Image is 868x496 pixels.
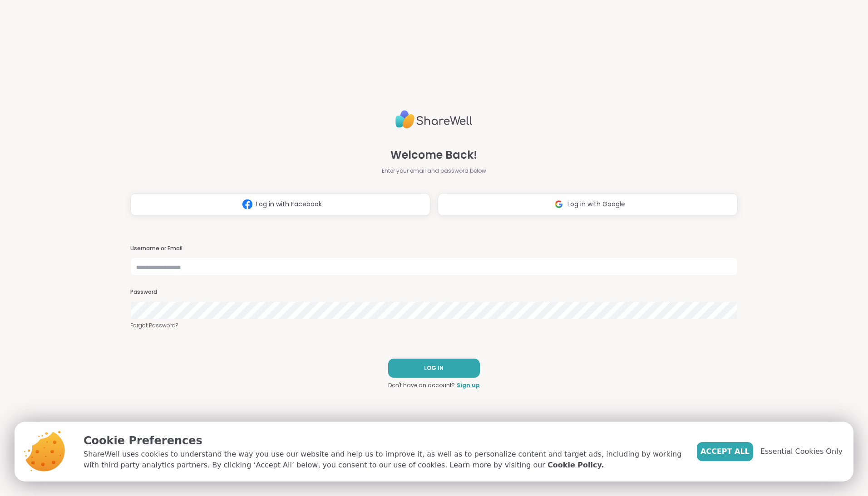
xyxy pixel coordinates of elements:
[395,107,473,132] img: ShareWell Logo
[130,321,738,330] a: Forgot Password?
[547,460,604,471] a: Cookie Policy.
[239,196,256,213] img: ShareWell Logomark
[567,199,625,209] span: Log in with Google
[550,196,567,213] img: ShareWell Logomark
[130,193,430,216] button: Log in with Facebook
[382,167,486,175] span: Enter your email and password below
[388,381,455,389] span: Don't have an account?
[760,446,843,457] span: Essential Cookies Only
[390,147,477,163] span: Welcome Back!
[457,381,480,389] a: Sign up
[256,199,322,209] span: Log in with Facebook
[130,288,738,296] h3: Password
[438,193,738,216] button: Log in with Google
[424,364,444,372] span: LOG IN
[84,433,682,449] p: Cookie Preferences
[130,245,738,253] h3: Username or Email
[700,446,750,457] span: Accept All
[388,359,480,378] button: LOG IN
[697,442,753,461] button: Accept All
[84,449,682,471] p: ShareWell uses cookies to understand the way you use our website and help us to improve it, as we...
